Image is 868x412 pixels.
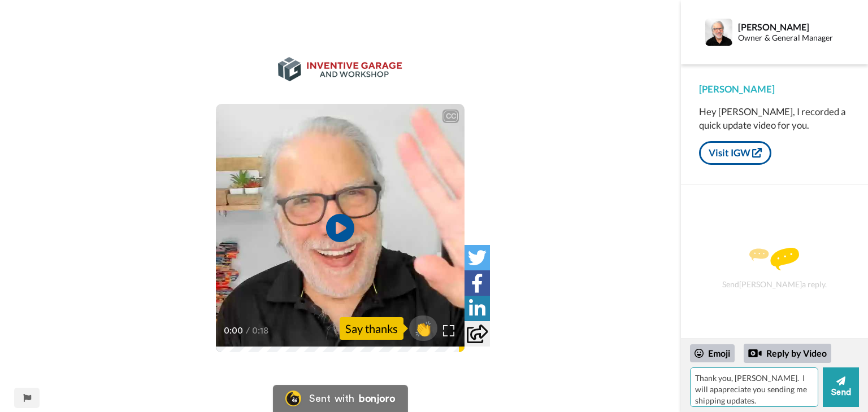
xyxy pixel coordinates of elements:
textarea: Thank you, [PERSON_NAME]. I will apapreciate you sending me shipping updates. [690,367,818,407]
div: Reply by Video [744,344,831,363]
div: Sent with [309,393,354,404]
div: Hey [PERSON_NAME], I recorded a quick update video for you. [699,105,850,132]
img: 7f3740b7-7c67-4ca0-bfd4-556e83494e25 [278,57,402,81]
img: Profile Image [705,19,732,46]
a: Visit IGW [699,141,771,165]
div: [PERSON_NAME] [738,21,837,32]
div: Say thanks [340,317,403,340]
div: CC [444,111,458,122]
div: Owner & General Manager [738,33,837,43]
button: Send [823,367,859,407]
img: Bonjoro Logo [285,391,301,406]
span: 0:18 [252,324,272,338]
div: Reply by Video [748,347,762,360]
span: 👏 [409,319,437,338]
img: Full screen [443,325,454,336]
div: [PERSON_NAME] [699,82,850,96]
div: Emoji [690,344,735,362]
img: message.svg [749,248,799,270]
div: bonjoro [359,393,395,404]
div: Send [PERSON_NAME] a reply. [696,204,853,332]
span: / [246,324,250,338]
span: 0:00 [224,324,244,338]
a: Bonjoro LogoSent withbonjoro [273,385,407,412]
button: 👏 [409,315,437,341]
